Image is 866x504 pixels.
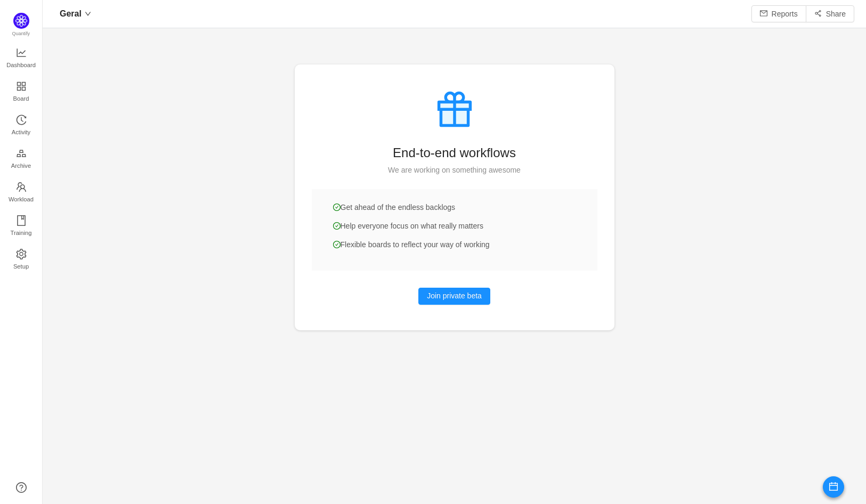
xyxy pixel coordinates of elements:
button: icon: calendar [823,476,844,498]
span: Quantify [12,31,30,36]
span: Training [10,222,31,243]
span: Board [13,88,29,109]
i: icon: team [16,182,27,192]
a: Activity [16,115,27,136]
img: Quantify [13,13,29,29]
span: Geral [60,5,82,22]
i: icon: setting [16,249,27,259]
a: Workload [16,182,27,204]
i: icon: down [85,11,91,17]
span: Archive [11,155,31,176]
i: icon: line-chart [16,47,27,58]
button: icon: mailReports [751,5,806,22]
span: Activity [12,121,30,143]
a: Setup [16,249,27,271]
button: Join private beta [418,288,490,305]
i: icon: appstore [16,81,27,92]
i: icon: book [16,215,27,226]
span: Dashboard [6,54,36,76]
span: Workload [9,189,34,210]
button: icon: share-altShare [806,5,854,22]
i: icon: gold [16,148,27,159]
i: icon: history [16,115,27,125]
a: Dashboard [16,48,27,69]
a: Archive [16,149,27,170]
a: icon: question-circle [16,482,27,493]
a: Board [16,82,27,103]
span: Setup [13,256,29,277]
a: Training [16,216,27,237]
